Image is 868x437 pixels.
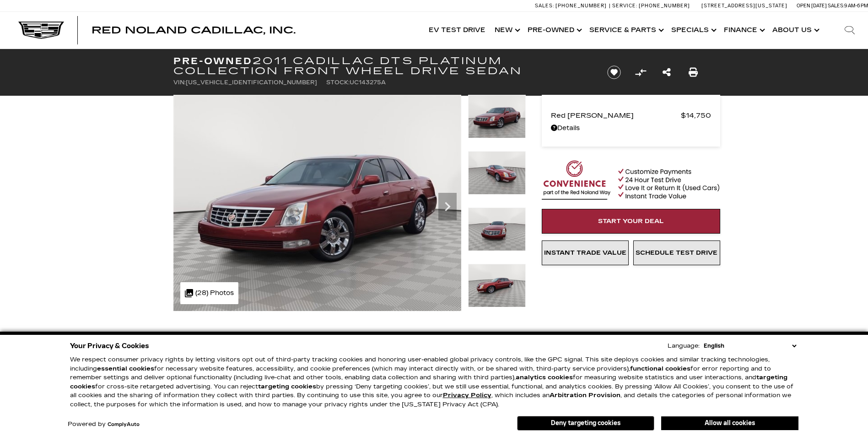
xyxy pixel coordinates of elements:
span: Start Your Deal [598,218,664,225]
img: Cadillac Dark Logo with Cadillac White Text [18,22,64,39]
span: Red Noland Cadillac, Inc. [92,25,296,36]
a: Privacy Policy [443,392,491,399]
span: 9 AM-6 PM [844,3,868,9]
a: EV Test Drive [424,12,490,49]
div: Powered by [68,421,140,427]
a: Start Your Deal [542,209,720,234]
span: Sales: [535,3,554,9]
a: [STREET_ADDRESS][US_STATE] [701,3,787,9]
a: New [490,12,523,49]
button: Save vehicle [604,65,624,80]
strong: targeting cookies [258,383,316,390]
img: Used 2011 Crystal Red Tintcoat Exterior Color Cadillac Platinum Collection image 2 [468,151,526,195]
span: UC143275A [350,79,386,86]
h1: 2011 Cadillac DTS Platinum Collection Front Wheel Drive Sedan [173,56,592,76]
strong: Pre-Owned [173,55,253,66]
span: [PHONE_NUMBER] [555,3,607,9]
span: Your Privacy & Cookies [70,339,149,352]
strong: targeting cookies [70,374,787,390]
img: Used 2011 Crystal Red Tintcoat Exterior Color Cadillac Platinum Collection image 1 [468,95,526,138]
span: VIN: [173,79,186,86]
a: About Us [768,12,822,49]
a: Pre-Owned [523,12,585,49]
a: Service: [PHONE_NUMBER] [609,3,692,8]
div: Next [438,193,457,220]
div: Language: [668,343,700,349]
div: (28) Photos [180,282,238,304]
a: Schedule Test Drive [633,240,720,265]
span: Sales: [828,3,844,9]
span: [US_VEHICLE_IDENTIFICATION_NUMBER] [186,79,317,86]
img: Used 2011 Crystal Red Tintcoat Exterior Color Cadillac Platinum Collection image 4 [468,264,526,307]
a: Specials [667,12,719,49]
span: Service: [612,3,637,9]
a: Finance [719,12,768,49]
span: Red [PERSON_NAME] [551,109,681,122]
a: Red Noland Cadillac, Inc. [92,26,296,35]
span: Instant Trade Value [544,249,626,257]
a: Service & Parts [585,12,667,49]
strong: functional cookies [630,365,690,372]
img: Used 2011 Crystal Red Tintcoat Exterior Color Cadillac Platinum Collection image 3 [468,208,526,251]
a: Red [PERSON_NAME] $14,750 [551,109,711,122]
strong: essential cookies [97,365,154,372]
img: Used 2011 Crystal Red Tintcoat Exterior Color Cadillac Platinum Collection image 1 [173,95,461,311]
button: Allow all cookies [661,416,798,430]
strong: analytics cookies [516,374,573,381]
a: Print this Pre-Owned 2011 Cadillac DTS Platinum Collection Front Wheel Drive Sedan [689,66,698,79]
button: Deny targeting cookies [517,416,654,431]
a: ComplyAuto [108,422,140,427]
a: Sales: [PHONE_NUMBER] [535,3,609,8]
a: Share this Pre-Owned 2011 Cadillac DTS Platinum Collection Front Wheel Drive Sedan [663,66,671,79]
span: Schedule Test Drive [636,249,717,257]
a: Details [551,122,711,135]
a: Instant Trade Value [542,240,629,265]
select: Language Select [701,341,798,350]
span: $14,750 [681,109,711,122]
strong: Arbitration Provision [550,392,620,399]
p: We respect consumer privacy rights by letting visitors opt out of third-party tracking cookies an... [70,355,798,409]
span: [PHONE_NUMBER] [639,3,690,9]
span: Stock: [326,79,350,86]
button: Compare Vehicle [634,66,647,79]
span: Open [DATE] [797,3,827,9]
